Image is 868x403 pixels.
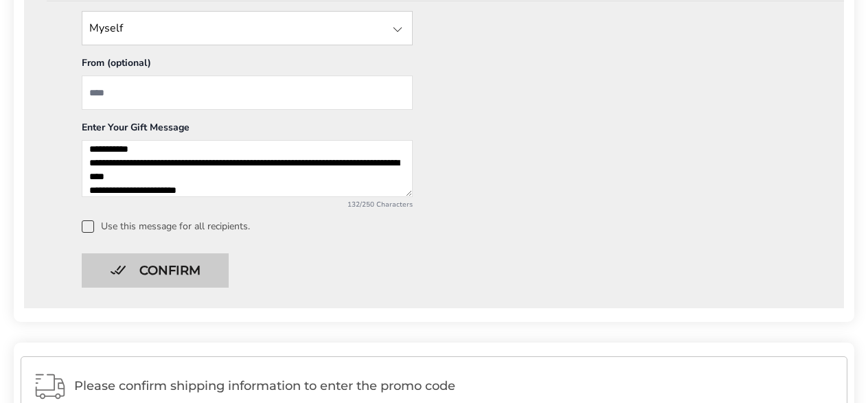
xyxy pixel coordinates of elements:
div: From (optional) [82,56,413,76]
textarea: Add a message [82,140,413,197]
div: Enter Your Gift Message [82,121,413,140]
span: Please confirm shipping information to enter the promo code [74,379,835,393]
div: 132/250 Characters [82,200,413,209]
input: From [82,76,413,110]
button: Confirm button [82,253,229,288]
input: State [82,11,413,45]
label: Use this message for all recipients. [82,220,821,233]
